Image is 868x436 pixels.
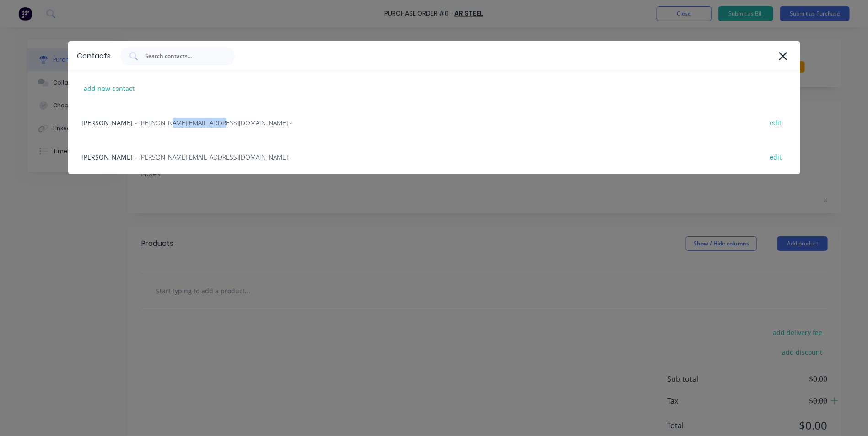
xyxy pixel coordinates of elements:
div: edit [766,116,787,130]
span: - [PERSON_NAME][EMAIL_ADDRESS][DOMAIN_NAME] - [135,152,292,162]
div: edit [766,150,787,164]
div: add new contact [80,81,140,96]
div: [PERSON_NAME] [68,140,800,174]
input: Search contacts... [145,52,221,61]
span: - [PERSON_NAME][EMAIL_ADDRESS][DOMAIN_NAME] - [135,118,292,128]
div: [PERSON_NAME] [68,106,800,140]
div: Contacts [77,51,111,62]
